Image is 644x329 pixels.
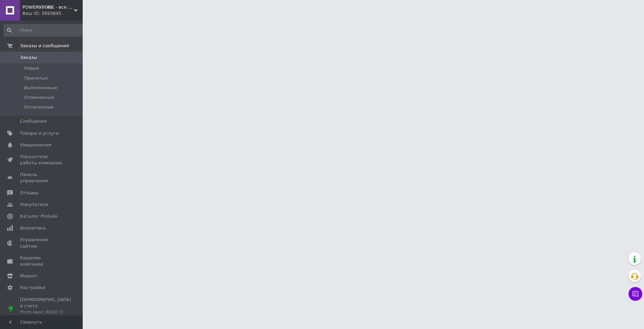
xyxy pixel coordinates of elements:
span: Товары и услуги [20,130,59,136]
span: Заказы [20,54,37,61]
span: Покупатели [20,202,48,208]
span: Кошелек компании [20,255,64,267]
span: POWER𝐒𝐓𝐎𝐑𝐄 - все заказы на дисплеи должны быть согласованы [22,4,74,10]
div: Prom микс 6000 (3 месяца) [20,309,71,321]
span: Панель управления [20,172,64,184]
span: Каталог ProSale [20,213,57,219]
button: Чат с покупателем [628,287,642,301]
span: Аналитика [20,225,45,231]
span: Настройки [20,285,45,291]
span: Маркет [20,273,38,279]
span: Отзывы [20,190,38,196]
span: Оплаченные [24,104,54,110]
span: Новые [24,65,39,71]
div: Ваш ID: 3693845 [22,10,83,17]
span: [DEMOGRAPHIC_DATA] и счета [20,297,71,322]
span: Принятые [24,75,48,81]
span: Управление сайтом [20,237,64,249]
span: Отмененные [24,94,54,101]
span: Уведомления [20,142,51,148]
span: Выполненные [24,85,57,91]
span: Сообщения [20,118,47,124]
span: Показатели работы компании [20,154,64,166]
span: Заказы и сообщения [20,43,69,49]
input: Поиск [3,24,85,37]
